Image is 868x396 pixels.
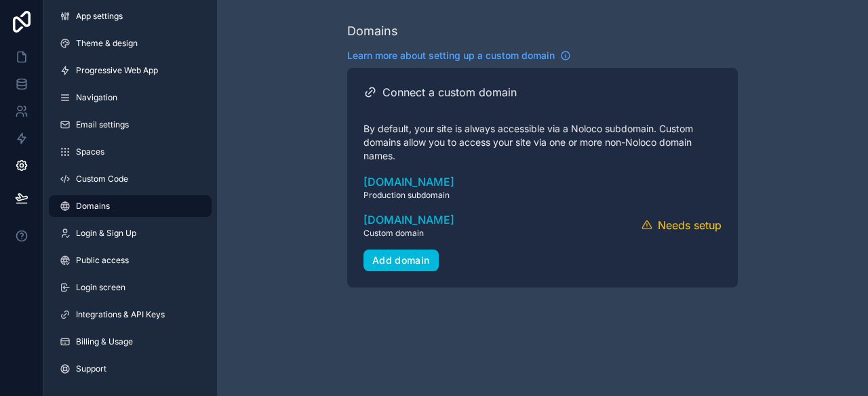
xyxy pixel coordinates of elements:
span: Custom Code [76,174,128,184]
a: Learn more about setting up a custom domain [347,49,571,62]
a: [DOMAIN_NAME] [363,174,722,190]
div: Add domain [372,254,430,266]
span: Public access [76,255,129,266]
a: Billing & Usage [49,331,212,353]
span: Needs setup [658,217,722,233]
span: Domains [76,201,110,212]
a: [DOMAIN_NAME] [363,212,454,228]
a: Integrations & API Keys [49,304,212,325]
a: Progressive Web App [49,60,212,81]
a: Email settings [49,114,212,136]
a: Theme & design [49,33,212,54]
span: Email settings [76,119,129,130]
a: Navigation [49,87,212,108]
span: App settings [76,11,123,22]
p: By default, your site is always accessible via a Noloco subdomain. Custom domains allow you to ac... [363,122,722,163]
a: Custom Code [49,168,212,190]
span: Theme & design [76,38,138,49]
span: Support [76,363,106,374]
span: Custom domain [363,228,454,239]
h2: Connect a custom domain [382,84,517,100]
span: Progressive Web App [76,65,158,76]
span: Integrations & API Keys [76,309,165,320]
span: Login screen [76,282,125,293]
a: Login screen [49,277,212,298]
span: Learn more about setting up a custom domain [347,49,555,62]
a: Public access [49,250,212,271]
span: Spaces [76,146,104,157]
a: Support [49,358,212,380]
span: Navigation [76,92,117,103]
button: Add domain [363,250,439,271]
span: Billing & Usage [76,336,133,347]
span: Login & Sign Up [76,228,136,239]
a: App settings [49,5,212,27]
a: Login & Sign Up [49,222,212,244]
span: Production subdomain [363,190,722,201]
a: Domains [49,195,212,217]
div: Domains [347,22,398,41]
a: Spaces [49,141,212,163]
